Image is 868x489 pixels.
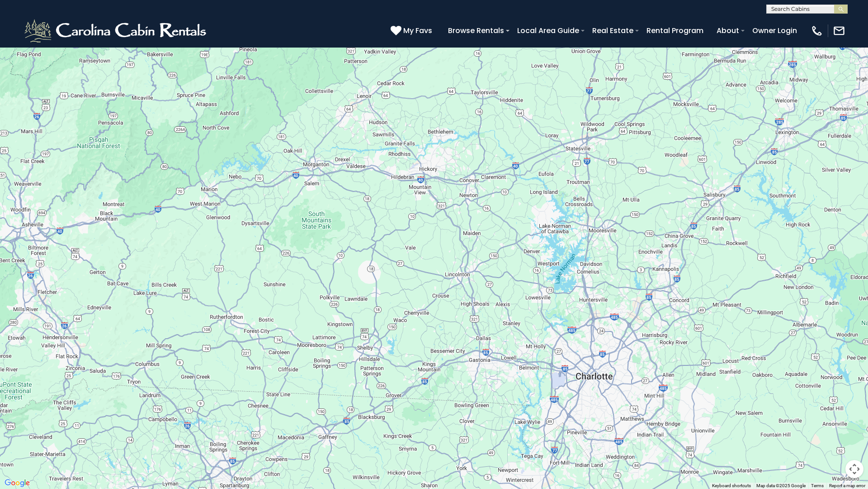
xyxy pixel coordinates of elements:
a: Rental Program [642,23,708,38]
img: White-1-2.png [23,17,210,44]
a: Browse Rentals [443,23,509,38]
img: phone-regular-white.png [811,24,823,37]
a: Owner Login [748,23,802,38]
a: About [712,23,744,38]
img: mail-regular-white.png [833,24,845,37]
span: My Favs [403,25,432,36]
a: Real Estate [588,23,638,38]
a: Local Area Guide [513,23,584,38]
a: My Favs [391,25,434,37]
